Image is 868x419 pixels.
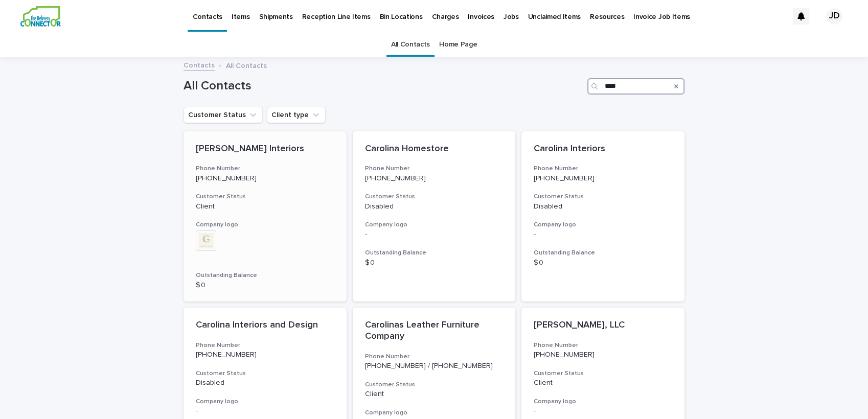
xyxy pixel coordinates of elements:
p: - [534,407,672,415]
a: [PHONE_NUMBER] [196,175,257,182]
p: Client [534,379,672,387]
a: [PHONE_NUMBER] [365,175,426,182]
h3: Customer Status [365,381,504,389]
a: Contacts [184,59,215,71]
p: Carolina Homestore [365,144,504,155]
p: All Contacts [226,59,267,71]
a: Home Page [439,33,477,57]
h3: Company logo [534,221,672,229]
h3: Phone Number [196,165,334,173]
h3: Company logo [196,398,334,406]
a: [PHONE_NUMBER] [196,351,257,358]
h3: Company logo [534,398,672,406]
p: $ 0 [365,259,504,267]
p: Client [365,390,504,399]
a: Carolina InteriorsPhone Number[PHONE_NUMBER]Customer StatusDisabledCompany logo-Outstanding Balan... [521,131,684,302]
input: Search [587,78,684,95]
p: [PERSON_NAME], LLC [534,320,672,331]
h3: Company logo [365,409,504,417]
h3: Customer Status [196,369,334,378]
p: Disabled [365,202,504,211]
p: Client [196,202,334,211]
p: Carolina Interiors and Design [196,320,334,331]
a: Carolina HomestorePhone Number[PHONE_NUMBER]Customer StatusDisabledCompany logo-Outstanding Balan... [353,131,516,302]
h3: Customer Status [534,369,672,378]
button: Customer Status [184,107,263,123]
h3: Outstanding Balance [534,249,672,257]
p: - [365,230,504,239]
p: - [196,407,334,415]
h3: Phone Number [534,341,672,350]
h3: Outstanding Balance [365,249,504,257]
img: aCWQmA6OSGG0Kwt8cj3c [20,6,61,27]
h3: Phone Number [534,165,672,173]
p: [PERSON_NAME] Interiors [196,144,334,155]
a: [PHONE_NUMBER] / [PHONE_NUMBER] [365,362,493,369]
h3: Phone Number [196,341,334,350]
h3: Customer Status [534,193,672,201]
a: [PHONE_NUMBER] [534,175,595,182]
p: - [534,230,672,239]
h3: Company logo [365,221,504,229]
button: Client type [267,107,326,123]
p: Disabled [534,202,672,211]
a: All Contacts [391,33,430,57]
h3: Phone Number [365,353,504,361]
h3: Company logo [196,221,334,229]
h3: Phone Number [365,165,504,173]
h3: Outstanding Balance [196,271,334,280]
a: [PHONE_NUMBER] [534,351,595,358]
h1: All Contacts [184,79,583,94]
p: Carolinas Leather Furniture Company [365,320,504,342]
p: $ 0 [534,259,672,267]
p: Carolina Interiors [534,144,672,155]
p: $ 0 [196,281,334,290]
p: Disabled [196,379,334,387]
div: JD [826,8,842,25]
h3: Customer Status [196,193,334,201]
h3: Customer Status [365,193,504,201]
a: [PERSON_NAME] InteriorsPhone Number[PHONE_NUMBER]Customer StatusClientCompany logoOutstanding Bal... [184,131,347,302]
